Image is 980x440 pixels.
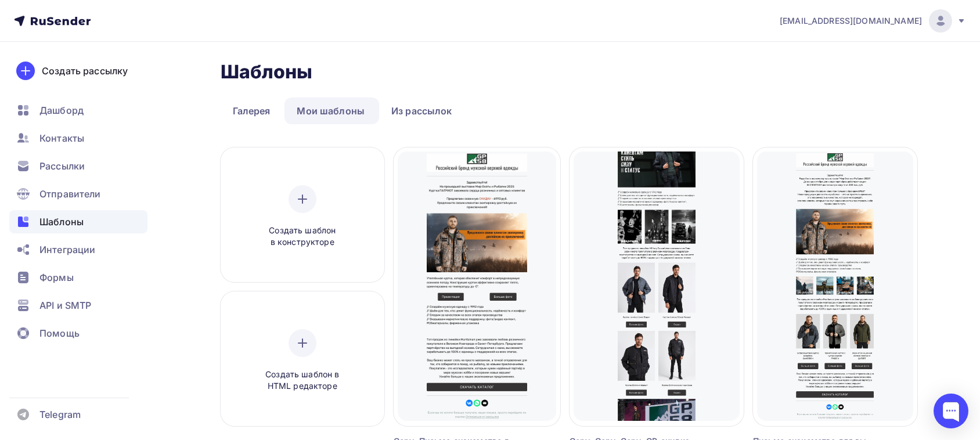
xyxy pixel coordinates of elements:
[284,98,377,124] a: Мои шаблоны
[42,64,128,78] div: Создать рассылку
[39,271,74,284] span: Формы
[9,154,147,178] a: Рассылки
[39,326,80,340] span: Помощь
[780,15,922,27] span: [EMAIL_ADDRESS][DOMAIN_NAME]
[39,407,81,421] span: Telegram
[39,131,84,145] span: Контакты
[221,98,283,124] a: Галерея
[39,298,91,312] span: API и SMTP
[9,127,147,150] a: Контакты
[247,369,358,392] span: Создать шаблон в HTML редакторе
[9,266,147,289] a: Формы
[9,210,147,233] a: Шаблоны
[247,225,358,248] span: Создать шаблон в конструкторе
[780,9,966,33] a: [EMAIL_ADDRESS][DOMAIN_NAME]
[9,182,147,205] a: Отправители
[39,243,95,257] span: Интеграции
[39,215,84,229] span: Шаблоны
[9,99,147,122] a: Дашборд
[39,187,101,201] span: Отправители
[379,98,464,124] a: Из рассылок
[39,103,84,117] span: Дашборд
[39,159,85,173] span: Рассылки
[221,60,313,84] h2: Шаблоны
